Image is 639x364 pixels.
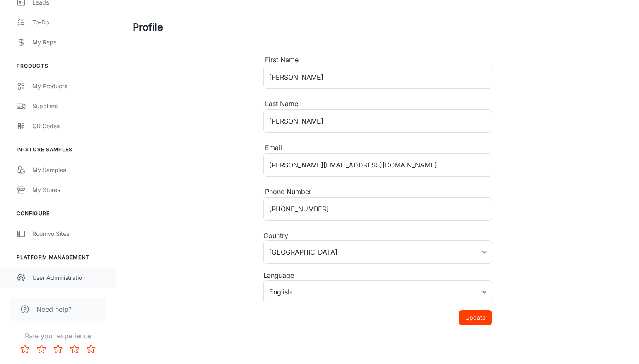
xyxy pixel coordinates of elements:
[36,304,72,314] span: Need help?
[459,310,492,325] button: Update
[263,240,492,264] div: [GEOGRAPHIC_DATA]
[32,18,107,27] div: To-do
[32,185,107,194] div: My Stores
[32,38,107,47] div: My Reps
[32,273,107,282] div: User Administration
[66,341,83,357] button: Rate 4 star
[33,341,50,357] button: Rate 2 star
[17,341,33,357] button: Rate 1 star
[83,341,100,357] button: Rate 5 star
[32,229,107,238] div: Roomvo Sites
[263,270,492,280] div: Language
[7,331,109,341] p: Rate your experience
[50,341,66,357] button: Rate 3 star
[263,143,492,153] div: Email
[263,280,492,303] div: English
[263,231,492,240] div: Country
[32,82,107,91] div: My Products
[263,187,492,197] div: Phone Number
[32,102,107,111] div: Suppliers
[263,99,492,109] div: Last Name
[32,165,107,175] div: My Samples
[32,121,107,131] div: QR Codes
[263,55,492,66] div: First Name
[133,20,163,35] h1: Profile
